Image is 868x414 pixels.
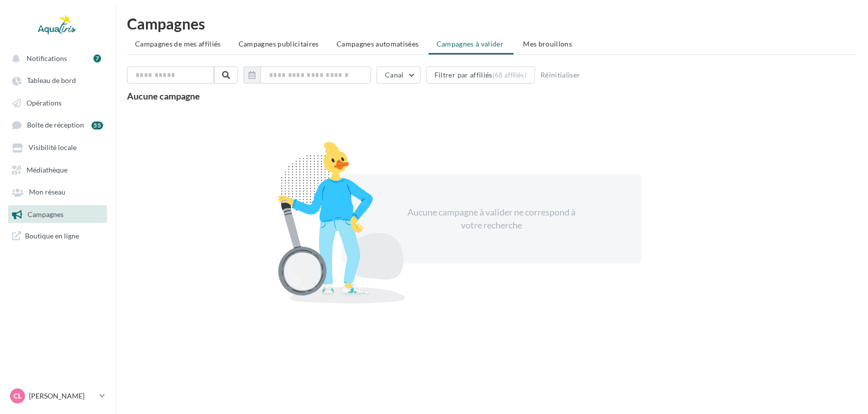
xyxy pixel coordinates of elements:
span: Mes brouillons [523,39,572,48]
h1: Campagnes [127,16,856,31]
span: Boîte de réception [27,121,84,129]
span: Aucune campagne [127,90,200,101]
div: 55 [91,121,103,129]
button: Réinitialiser [536,69,584,81]
a: Visibilité locale [6,138,109,156]
div: 7 [93,54,101,62]
p: [PERSON_NAME] [29,391,95,401]
a: Boutique en ligne [6,227,109,244]
div: Aucune campagne à valider ne correspond à votre recherche [405,206,577,231]
span: Notifications [26,54,67,62]
a: Mon réseau [6,182,109,200]
span: Campagnes publicitaires [238,39,319,48]
button: Canal [376,66,420,83]
span: Mon réseau [29,188,65,196]
a: Campagnes [6,205,109,223]
span: Campagnes de mes affiliés [135,39,221,48]
a: Médiathèque [6,160,109,178]
div: (68 affiliés) [492,71,526,79]
span: Médiathèque [26,165,67,174]
button: Notifications 7 [6,49,105,67]
span: Visibilité locale [28,143,76,152]
a: Tableau de bord [6,71,109,89]
span: Campagnes automatisées [336,39,419,48]
span: Tableau de bord [27,76,76,85]
a: CL [PERSON_NAME] [8,386,107,405]
a: Opérations [6,93,109,111]
span: Campagnes [27,210,63,218]
button: Filtrer par affiliés(68 affiliés) [426,66,535,83]
span: Opérations [26,98,61,107]
span: Boutique en ligne [25,231,79,240]
span: CL [13,391,21,401]
a: Boîte de réception 55 [6,115,109,134]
